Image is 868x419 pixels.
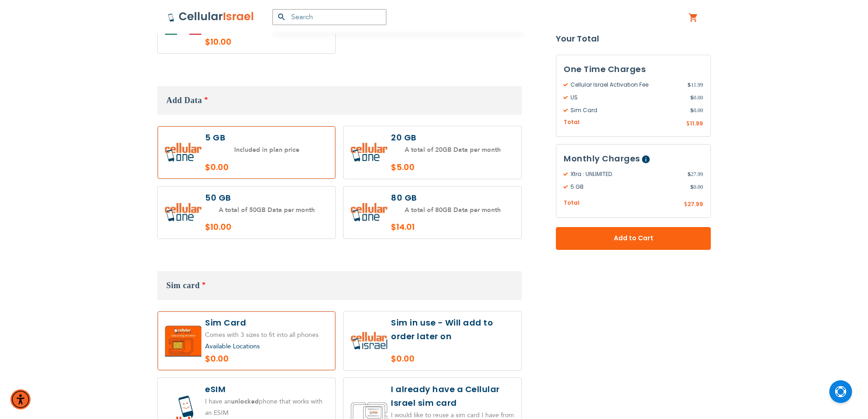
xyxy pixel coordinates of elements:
span: $ [688,171,691,179]
span: $ [686,120,690,128]
span: Total [564,118,580,127]
input: Search [272,9,386,25]
span: 11.99 [690,119,703,127]
span: 27.99 [688,201,703,208]
span: 0.00 [690,106,703,114]
h3: One Time Charges [564,62,703,76]
span: 27.99 [688,171,703,179]
span: Sim Card [564,106,690,114]
span: Total [564,199,580,208]
span: 0.00 [690,93,703,102]
span: Add Data [166,96,202,105]
span: Sim card [166,281,200,290]
a: Available Locations [205,342,260,351]
img: Cellular Israel Logo [168,11,254,22]
span: $ [688,81,691,89]
span: $ [690,106,693,114]
strong: Your Total [556,32,711,46]
span: 0.00 [690,183,703,191]
span: $ [684,201,688,209]
span: 5 GB [564,183,690,191]
span: US [564,93,690,102]
span: 11.99 [688,81,703,89]
span: Cellular Israel Activation Fee [564,81,688,89]
span: Help [642,156,650,164]
span: Monthly Charges [564,153,640,165]
span: Add to Cart [586,234,681,243]
button: Add to Cart [556,227,711,250]
span: Xtra : UNLIMITED [564,171,688,179]
span: $ [690,93,693,102]
div: Accessibility Menu [10,389,31,409]
span: $ [690,183,693,191]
